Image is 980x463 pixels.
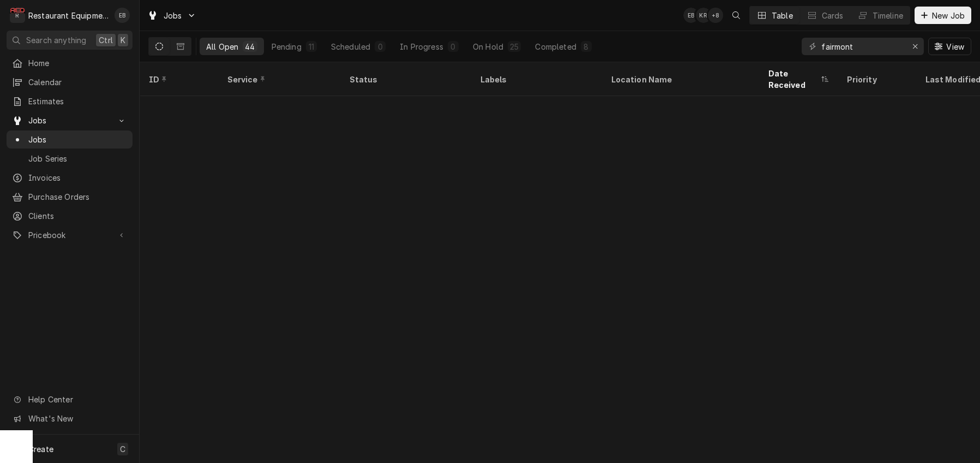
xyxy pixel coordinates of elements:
a: Go to What's New [7,409,133,428]
span: Pricebook [28,229,111,241]
span: C [120,443,125,455]
a: Estimates [7,92,133,110]
div: Kelli Robinette's Avatar [696,8,711,23]
a: Jobs [7,130,133,149]
div: Restaurant Equipment Diagnostics's Avatar [10,8,25,23]
div: 0 [377,41,383,52]
span: Search anything [26,34,86,46]
div: Cards [822,10,844,21]
span: Invoices [28,172,127,183]
div: 25 [510,41,519,52]
div: In Progress [400,41,443,52]
div: 11 [308,41,315,52]
span: Create [28,444,53,454]
div: 44 [245,41,255,52]
span: Jobs [28,134,127,145]
button: View [928,38,971,55]
span: Jobs [28,115,111,126]
span: Jobs [164,10,182,21]
div: Timeline [873,10,903,21]
input: Keyword search [821,38,903,55]
div: Table [772,10,793,21]
a: Purchase Orders [7,188,133,206]
span: What's New [28,413,126,424]
button: Open search [728,7,745,24]
div: Emily Bird's Avatar [683,8,699,23]
span: New Job [930,10,967,21]
div: Status [349,74,460,85]
span: Job Series [28,153,127,164]
div: EB [683,8,699,23]
button: New Job [915,7,971,24]
span: Estimates [28,96,127,107]
div: On Hold [473,41,503,52]
a: Job Series [7,150,133,168]
div: All Open [206,41,238,52]
div: Scheduled [331,41,370,52]
div: Priority [846,74,905,85]
div: Location Name [611,74,748,85]
a: Home [7,54,133,72]
span: K [121,34,125,46]
div: Pending [272,41,302,52]
span: View [944,41,966,52]
button: Erase input [906,38,924,55]
button: Search anythingCtrlK [7,31,133,50]
div: Labels [480,74,593,85]
div: 0 [450,41,456,52]
a: Go to Help Center [7,390,133,408]
div: R [10,8,25,23]
div: Restaurant Equipment Diagnostics [28,10,109,21]
div: 8 [583,41,590,52]
div: Service [227,74,329,85]
span: Home [28,57,127,69]
span: Clients [28,210,127,222]
a: Go to Jobs [7,111,133,129]
div: EB [115,8,130,23]
div: KR [696,8,711,23]
a: Clients [7,207,133,225]
div: + 8 [708,8,723,23]
a: Invoices [7,169,133,187]
span: Purchase Orders [28,191,127,203]
a: Calendar [7,73,133,91]
a: Go to Pricebook [7,226,133,244]
a: Go to Jobs [143,7,201,25]
div: Date Received [768,68,818,91]
div: Completed [535,41,576,52]
div: ID [148,74,207,85]
span: Calendar [28,76,127,88]
span: Ctrl [99,34,113,46]
div: Emily Bird's Avatar [115,8,130,23]
span: Help Center [28,394,126,405]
